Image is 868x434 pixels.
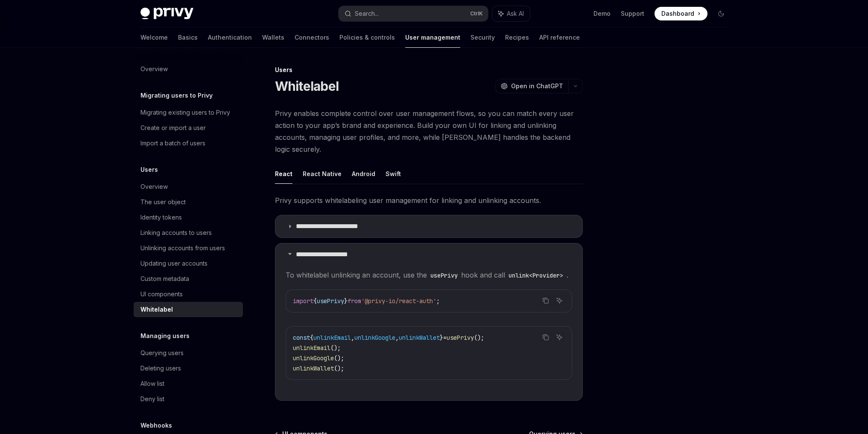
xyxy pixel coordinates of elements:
[354,334,395,341] span: unlinkGoogle
[140,212,182,223] div: Identity tokens
[540,295,551,306] button: Copy the contents from the code block
[471,27,495,48] a: Security
[134,376,243,391] a: Allow list
[507,9,524,18] span: Ask AI
[134,271,243,286] a: Custom metadata
[134,256,243,271] a: Updating user accounts
[351,334,354,341] span: ,
[140,107,230,118] div: Migrating existing users to Privy
[134,194,243,210] a: The user object
[140,331,190,341] h5: Managing users
[386,164,401,184] button: Swift
[293,354,334,362] span: unlinkGoogle
[339,6,488,21] button: Search...CtrlK
[330,344,341,352] span: ();
[593,9,611,18] a: Demo
[140,197,186,207] div: The user object
[313,297,317,305] span: {
[348,297,361,305] span: from
[399,334,440,341] span: unlinkWallet
[140,420,172,431] h5: Webhooks
[295,27,329,48] a: Connectors
[440,334,443,341] span: }
[313,334,351,341] span: unlinkEmail
[293,334,310,341] span: const
[344,297,348,305] span: }
[405,27,460,48] a: User management
[293,344,330,352] span: unlinkEmail
[339,27,395,48] a: Policies & controls
[505,271,567,280] code: unlink<Provider>
[134,286,243,302] a: UI components
[334,365,344,372] span: ();
[134,120,243,136] a: Create or import a user
[470,10,483,17] span: Ctrl K
[140,90,213,101] h5: Migrating users to Privy
[293,365,334,372] span: unlinkWallet
[140,243,225,253] div: Unlinking accounts from users
[539,27,580,48] a: API reference
[140,228,212,238] div: Linking accounts to users
[178,27,198,48] a: Basics
[134,225,243,240] a: Linking accounts to users
[262,27,284,48] a: Wallets
[310,334,313,341] span: {
[427,271,461,280] code: usePrivy
[334,354,344,362] span: ();
[140,304,173,315] div: Whitelabel
[303,164,342,184] button: React Native
[134,361,243,376] a: Deleting users
[140,348,184,358] div: Querying users
[134,210,243,225] a: Identity tokens
[275,194,583,206] span: Privy supports whitelabeling user management for linking and unlinking accounts.
[140,138,205,148] div: Import a batch of users
[134,391,243,407] a: Deny list
[140,27,168,48] a: Welcome
[352,164,375,184] button: Android
[275,164,292,184] button: React
[655,7,707,20] a: Dashboard
[140,182,168,192] div: Overview
[140,64,168,74] div: Overview
[275,107,583,155] span: Privy enables complete control over user management flows, so you can match every user action to ...
[140,123,206,133] div: Create or import a user
[495,79,568,93] button: Open in ChatGPT
[554,332,565,343] button: Ask AI
[447,334,474,341] span: usePrivy
[140,8,193,20] img: dark logo
[140,379,164,389] div: Allow list
[511,82,563,90] span: Open in ChatGPT
[714,7,728,20] button: Toggle dark mode
[395,334,399,341] span: ,
[140,289,183,299] div: UI components
[554,295,565,306] button: Ask AI
[134,302,243,317] a: Whitelabel
[436,297,440,305] span: ;
[474,334,484,341] span: ();
[134,61,243,77] a: Overview
[275,66,583,74] div: Users
[505,27,529,48] a: Recipes
[361,297,436,305] span: '@privy-io/react-auth'
[134,179,243,194] a: Overview
[443,334,447,341] span: =
[140,363,181,373] div: Deleting users
[286,269,572,281] span: To whitelabel unlinking an account, use the hook and call .
[275,243,583,401] details: **** **** **** *****To whitelabel unlinking an account, use theusePrivyhook and callunlink<Provid...
[275,78,339,94] h1: Whitelabel
[134,345,243,361] a: Querying users
[140,258,208,269] div: Updating user accounts
[355,9,379,19] div: Search...
[140,165,158,175] h5: Users
[621,9,644,18] a: Support
[293,297,313,305] span: import
[134,136,243,151] a: Import a batch of users
[317,297,344,305] span: usePrivy
[540,332,551,343] button: Copy the contents from the code block
[134,240,243,256] a: Unlinking accounts from users
[208,27,252,48] a: Authentication
[134,105,243,120] a: Migrating existing users to Privy
[661,9,694,18] span: Dashboard
[140,274,189,284] div: Custom metadata
[140,394,164,404] div: Deny list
